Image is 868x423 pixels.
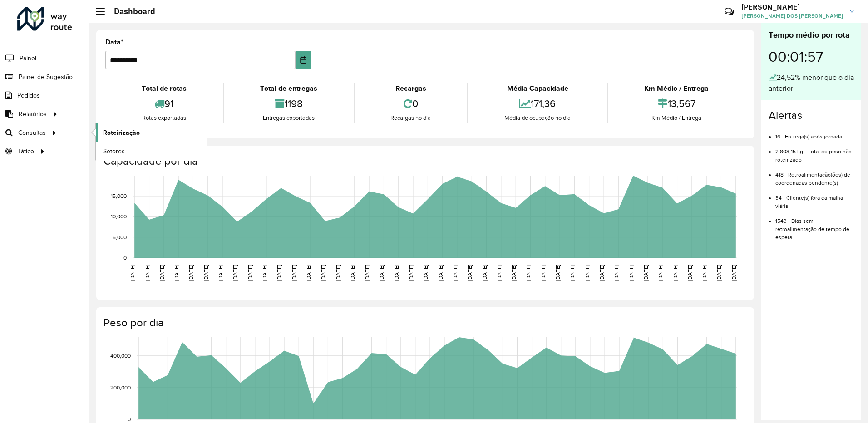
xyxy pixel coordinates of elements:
text: [DATE] [364,265,370,281]
div: 13,567 [610,94,743,113]
div: Km Médio / Entrega [610,113,743,123]
text: [DATE] [379,265,385,281]
text: [DATE] [540,265,546,281]
div: 1198 [226,94,351,113]
div: 171,36 [470,94,605,113]
text: [DATE] [335,265,341,281]
text: 5,000 [113,234,127,240]
h3: [PERSON_NAME] [741,3,843,11]
text: [DATE] [599,265,605,281]
text: [DATE] [438,265,444,281]
div: Média Capacidade [470,83,605,94]
li: 418 - Retroalimentação(ões) de coordenadas pendente(s) [775,164,854,187]
text: [DATE] [408,265,414,281]
text: [DATE] [217,265,223,281]
div: 00:01:57 [769,41,854,72]
text: [DATE] [525,265,531,281]
text: [DATE] [320,265,326,281]
text: [DATE] [701,265,707,281]
text: [DATE] [144,265,150,281]
text: [DATE] [482,265,488,281]
div: Entregas exportadas [226,113,351,123]
h4: Peso por dia [104,316,745,330]
text: [DATE] [555,265,561,281]
span: Tático [17,147,34,156]
span: Relatórios [19,109,47,119]
li: 16 - Entrega(s) após jornada [775,126,854,141]
a: Contato Rápido [720,2,739,21]
text: [DATE] [584,265,590,281]
text: [DATE] [716,265,722,281]
text: [DATE] [291,265,297,281]
li: 2.803,15 kg - Total de peso não roteirizado [775,141,854,164]
text: [DATE] [247,265,253,281]
text: [DATE] [731,265,737,281]
text: [DATE] [261,265,267,281]
span: [PERSON_NAME] DOS [PERSON_NAME] [741,12,843,20]
text: 200,000 [110,384,131,390]
text: [DATE] [394,265,399,281]
div: Total de rotas [108,83,221,94]
text: [DATE] [159,265,165,281]
text: 15,000 [111,193,127,199]
div: Rotas exportadas [108,113,221,123]
div: Recargas no dia [357,113,465,123]
span: Setores [103,147,125,156]
div: Tempo médio por rota [769,29,854,41]
text: [DATE] [203,265,209,281]
div: Km Médio / Entrega [610,83,743,94]
text: [DATE] [467,265,473,281]
div: Total de entregas [226,83,351,94]
span: Consultas [18,128,46,138]
text: [DATE] [672,265,678,281]
button: Choose Date [296,51,311,69]
text: [DATE] [628,265,634,281]
text: [DATE] [350,265,355,281]
li: 1543 - Dias sem retroalimentação de tempo de espera [775,210,854,241]
div: 0 [357,94,465,113]
text: [DATE] [276,265,282,281]
div: 24,52% menor que o dia anterior [769,72,854,94]
span: Pedidos [17,91,40,100]
text: 10,000 [111,213,127,219]
label: Data [105,37,123,48]
text: 0 [128,416,131,422]
a: Setores [96,142,207,160]
text: [DATE] [423,265,429,281]
span: Roteirização [103,128,140,138]
span: Painel [20,54,36,63]
text: [DATE] [173,265,179,281]
text: 400,000 [110,353,131,359]
text: 0 [123,255,127,261]
h4: Capacidade por dia [104,155,745,168]
div: 91 [108,94,221,113]
span: Painel de Sugestão [19,72,73,82]
h2: Dashboard [105,6,155,16]
text: [DATE] [569,265,575,281]
text: [DATE] [657,265,663,281]
text: [DATE] [452,265,458,281]
h4: Alertas [769,109,854,122]
li: 34 - Cliente(s) fora da malha viária [775,187,854,210]
text: [DATE] [129,265,135,281]
text: [DATE] [687,265,693,281]
text: [DATE] [306,265,311,281]
text: [DATE] [643,265,649,281]
text: [DATE] [188,265,194,281]
text: [DATE] [511,265,517,281]
text: [DATE] [232,265,238,281]
a: Roteirização [96,123,207,142]
div: Recargas [357,83,465,94]
div: Média de ocupação no dia [470,113,605,123]
text: [DATE] [613,265,619,281]
text: [DATE] [496,265,502,281]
